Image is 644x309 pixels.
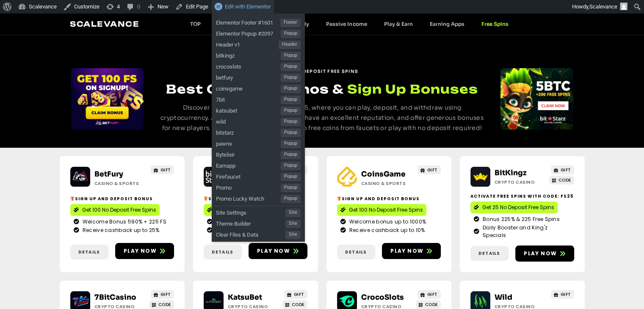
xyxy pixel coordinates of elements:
[212,126,305,137] a: bitstarzPopup
[216,170,281,181] span: Firefaucet
[149,300,174,309] a: CODE
[551,166,574,174] a: GIFT
[204,245,242,259] a: Details
[382,243,441,259] a: Play now
[228,293,262,302] a: KatsuBet
[204,204,291,216] a: Get 20 No Deposit Free Spins
[361,293,404,302] a: CrocoSlots
[115,243,174,259] a: Play now
[470,246,509,261] a: Details
[281,162,301,170] span: Popup
[212,148,305,159] a: BytelixirPopup
[212,228,305,239] a: Clear Files & DataSite
[212,170,305,181] a: FirefaucetPopup
[281,184,301,192] span: Popup
[549,176,574,185] a: CODE
[94,170,123,179] a: BetFury
[281,151,301,159] span: Popup
[212,93,305,104] a: 7bitPopup
[257,247,290,255] span: Play now
[280,19,301,27] span: Footer
[212,104,305,115] a: katsubetPopup
[347,226,425,234] span: Receive cashback up to 10%
[417,166,441,174] a: GIFT
[82,206,156,214] span: Get 100 No Deposit Free Spins
[345,249,367,255] span: Details
[212,115,305,126] a: wildPopup
[212,60,305,71] a: crocoslotsPopup
[94,293,136,302] a: 7BitCasino
[524,250,557,257] span: Play now
[158,301,171,308] span: CODE
[347,81,478,97] span: Sign Up Bonuses
[349,206,423,214] span: Get 100 No Deposit Free Spins
[285,209,301,217] span: Site
[212,181,305,192] a: PromoPopup
[78,249,100,255] span: Details
[159,103,485,133] p: Discover the Top Crypto Casinos of 2025, where you can play, deposit, and withdraw using cryptocu...
[216,228,285,239] span: Clear Files & Data
[292,301,304,308] span: CODE
[212,71,305,82] a: betfuryPopup
[212,192,305,203] a: Promo Lucky WatchPopup
[216,104,281,115] span: katsubet
[216,38,279,49] span: Header v1
[212,16,305,27] a: Elementor Footer #1601Footer
[70,245,108,259] a: Details
[281,74,301,82] span: Popup
[216,192,281,203] span: Promo Lucky Watch
[216,115,281,126] span: wild
[281,173,301,181] span: Popup
[281,118,301,126] span: Popup
[558,177,571,183] span: CODE
[212,82,305,93] a: coinsgamePopup
[204,196,307,202] h2: SIGN UP AND DEPOSIT BONUS
[421,21,473,27] a: Earning Apps
[285,220,301,228] span: Site
[71,68,144,130] div: Slides
[416,300,441,309] a: CODE
[94,180,147,187] h2: Casino & Sports
[285,231,301,239] span: Site
[216,137,281,148] span: pawns
[216,60,281,71] span: crocoslots
[216,82,281,93] span: coinsgame
[417,290,441,299] a: GIFT
[281,52,301,60] span: Popup
[482,204,554,211] span: Get 25 No Deposit Free Spins
[212,49,305,60] a: bitkingzPopup
[216,16,280,27] span: Elementor Footer #1601
[212,38,305,49] a: Header v1Header
[216,148,281,159] span: Bytelixir
[80,226,160,234] span: Receive cashback up to 25%
[281,195,301,203] span: Popup
[182,21,209,27] a: TOP
[427,167,438,173] span: GIFT
[347,218,426,226] span: Welcome bonus up to 1000%
[216,159,281,170] span: Earnapp
[71,68,144,130] div: 1 / 3
[225,3,271,10] span: Edit with Elementor
[551,290,574,299] a: GIFT
[281,30,301,38] span: Popup
[281,63,301,71] span: Popup
[478,250,500,257] span: Details
[284,290,307,299] a: GIFT
[337,196,441,202] h2: SIGN UP AND DEPOSIT BONUS
[216,27,281,38] span: Elementor Popup #2097
[281,85,301,93] span: Popup
[216,181,281,192] span: Promo
[124,247,157,255] span: Play now
[216,71,281,82] span: betfury
[286,65,358,74] a: NO DEPOSIT FREE SPINS
[281,107,301,115] span: Popup
[209,21,257,27] a: Earn Crypto
[151,166,174,174] a: GIFT
[281,140,301,148] span: Popup
[80,218,166,226] span: Welcome Bonus 590% + 225 FS
[337,204,426,216] a: Get 100 No Deposit Free Spins
[318,21,375,27] a: Passive Income
[361,180,414,187] h2: Casino & Sports
[279,41,301,49] span: Header
[160,291,171,298] span: GIFT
